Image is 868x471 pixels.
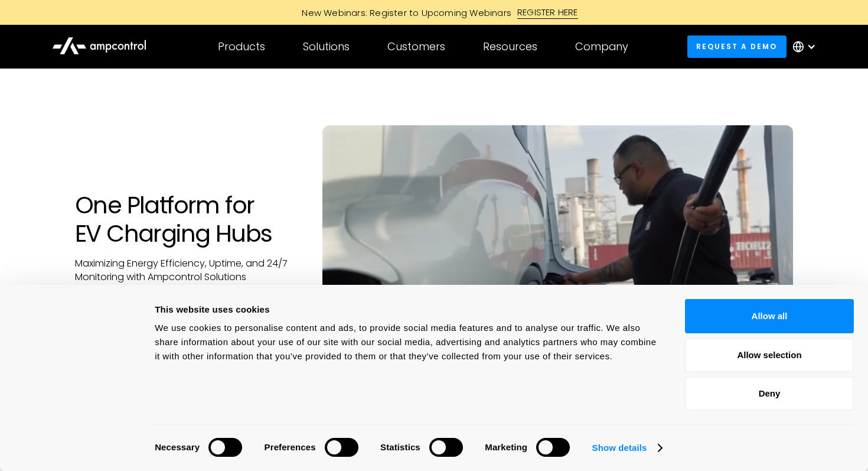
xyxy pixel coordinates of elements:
[75,257,299,284] p: Maximizing Energy Efficiency, Uptime, and 24/7 Monitoring with Ampcontrol Solutions
[75,191,299,248] h1: One Platform for EV Charging Hubs
[155,321,658,363] div: We use cookies to personalise content and ads, to provide social media features and to analyse ou...
[685,299,854,333] button: Allow all
[685,338,854,372] button: Allow selection
[483,40,537,53] div: Resources
[485,442,527,452] strong: Marketing
[218,40,265,53] div: Products
[592,439,662,457] a: Show details
[290,7,517,19] div: New Webinars: Register to Upcoming Webinars
[575,40,628,53] div: Company
[265,442,316,452] strong: Preferences
[155,303,658,317] div: This website uses cookies
[380,442,420,452] strong: Statistics
[517,6,578,19] div: REGISTER HERE
[387,40,445,53] div: Customers
[303,40,350,53] div: Solutions
[155,442,200,452] strong: Necessary
[168,6,700,19] a: New Webinars: Register to Upcoming WebinarsREGISTER HERE
[687,35,787,57] a: Request a demo
[685,376,854,411] button: Deny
